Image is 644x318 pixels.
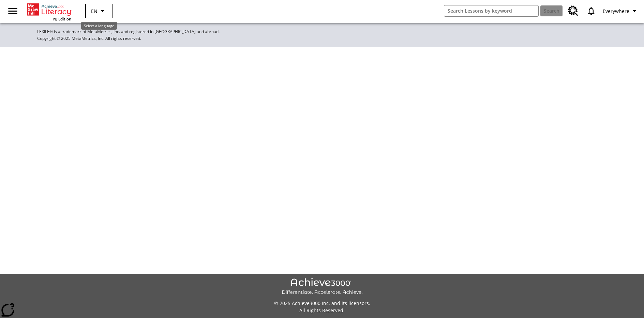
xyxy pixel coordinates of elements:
a: Notifications [582,2,600,20]
a: Resource Center, Will open in new tab [564,2,582,20]
span: Copyright © 2025 MetaMetrics, Inc. All rights reserved. [37,35,141,41]
button: Language: EN, Select a language [88,5,110,17]
div: Select a language [81,22,117,30]
button: Profile/Settings [600,5,641,17]
span: Everywhere [603,7,629,15]
span: NJ Edition [53,16,71,21]
input: search field [444,5,538,16]
button: Open side menu [3,1,23,21]
p: LEXILE® is a trademark of MetaMetrics, Inc. and registered in [GEOGRAPHIC_DATA] and abroad. [37,28,606,35]
div: Home [27,2,71,21]
img: Achieve3000 Differentiate Accelerate Achieve [282,278,363,296]
span: EN [91,7,98,15]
